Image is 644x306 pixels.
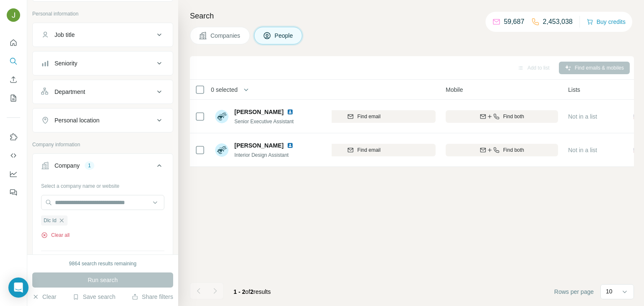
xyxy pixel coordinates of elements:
[32,10,173,18] p: Personal information
[41,231,70,239] button: Clear all
[7,166,20,182] button: Dashboard
[250,288,254,295] span: 2
[275,31,294,40] span: People
[33,25,173,45] button: Job title
[234,119,293,124] span: Senior Executive Assistant
[7,35,20,50] button: Quick start
[33,53,173,73] button: Seniority
[568,113,597,120] span: Not in a list
[215,143,229,157] img: Avatar
[234,288,245,295] span: 1 - 2
[287,142,293,149] img: LinkedIn logo
[234,108,283,116] span: [PERSON_NAME]
[504,17,525,27] p: 59,687
[634,146,641,154] span: 🇺🇸
[211,86,238,94] span: 0 selected
[503,146,524,154] span: Find both
[287,109,293,115] img: LinkedIn logo
[55,161,80,170] div: Company
[568,86,580,94] span: Lists
[587,16,626,28] button: Buy credits
[73,293,115,301] button: Save search
[357,146,380,154] span: Find email
[234,152,288,158] span: Interior Design Assistant
[33,156,173,179] button: Company1
[215,110,229,123] img: Avatar
[234,141,283,150] span: [PERSON_NAME]
[7,91,20,106] button: My lists
[41,179,164,190] div: Select a company name or website
[568,147,597,153] span: Not in a list
[446,144,558,156] button: Find both
[190,10,634,22] h4: Search
[69,260,137,267] div: 9864 search results remaining
[446,86,463,94] span: Mobile
[606,287,613,296] p: 10
[292,110,436,123] button: Find email
[132,293,173,301] button: Share filters
[543,17,573,27] p: 2,453,038
[32,293,56,301] button: Clear
[245,288,250,295] span: of
[357,113,380,120] span: Find email
[55,31,75,39] div: Job title
[33,82,173,102] button: Department
[7,130,20,145] button: Use Surfe on LinkedIn
[234,288,271,295] span: results
[55,59,77,67] div: Seniority
[7,54,20,69] button: Search
[554,288,594,296] span: Rows per page
[446,110,558,123] button: Find both
[7,72,20,87] button: Enrich CSV
[44,217,57,224] span: Dlc Id
[8,277,29,298] div: Open Intercom Messenger
[7,148,20,163] button: Use Surfe API
[7,185,20,200] button: Feedback
[503,113,524,120] span: Find both
[32,141,173,148] p: Company information
[55,88,85,96] div: Department
[634,112,641,121] span: 🇺🇸
[210,31,241,40] span: Companies
[85,162,94,169] div: 1
[7,8,20,22] img: Avatar
[33,110,173,130] button: Personal location
[55,116,99,124] div: Personal location
[292,144,436,156] button: Find email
